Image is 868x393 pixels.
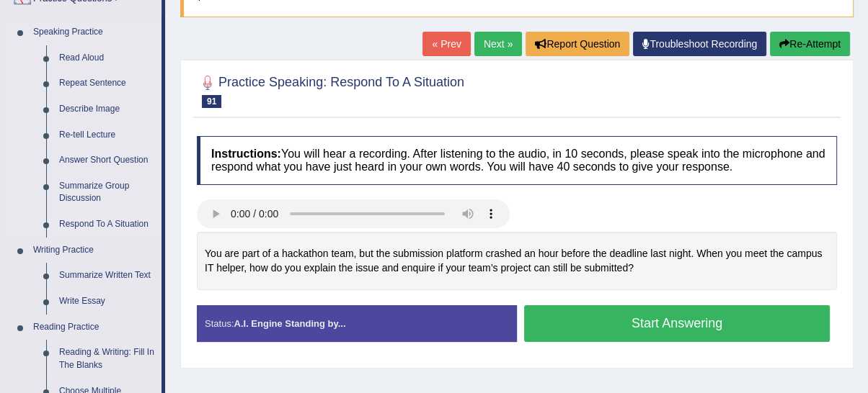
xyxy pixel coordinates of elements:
[197,136,837,184] h4: You will hear a recording. After listening to the audio, in 10 seconds, please speak into the mic...
[770,32,850,56] button: Re-Attempt
[526,32,629,56] button: Report Question
[53,173,161,212] a: Summarize Group Discussion
[633,32,766,56] a: Troubleshoot Recording
[53,122,161,148] a: Re-tell Lecture
[197,232,837,290] div: You are part of a hackathon team, but the submission platform crashed an hour before the deadline...
[524,305,830,342] button: Start Answering
[27,238,161,263] a: Writing Practice
[53,340,161,378] a: Reading & Writing: Fill In The Blanks
[27,19,161,45] a: Speaking Practice
[53,71,161,96] a: Repeat Sentence
[197,72,464,108] h2: Practice Speaking: Respond To A Situation
[197,305,517,342] div: Status:
[53,45,161,71] a: Read Aloud
[53,148,161,173] a: Answer Short Question
[53,289,161,315] a: Write Essay
[422,32,470,56] a: « Prev
[211,148,281,160] b: Instructions:
[202,95,221,108] span: 91
[53,212,161,238] a: Respond To A Situation
[234,318,345,329] strong: A.I. Engine Standing by...
[474,32,522,56] a: Next »
[53,96,161,122] a: Describe Image
[27,315,161,340] a: Reading Practice
[53,263,161,289] a: Summarize Written Text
